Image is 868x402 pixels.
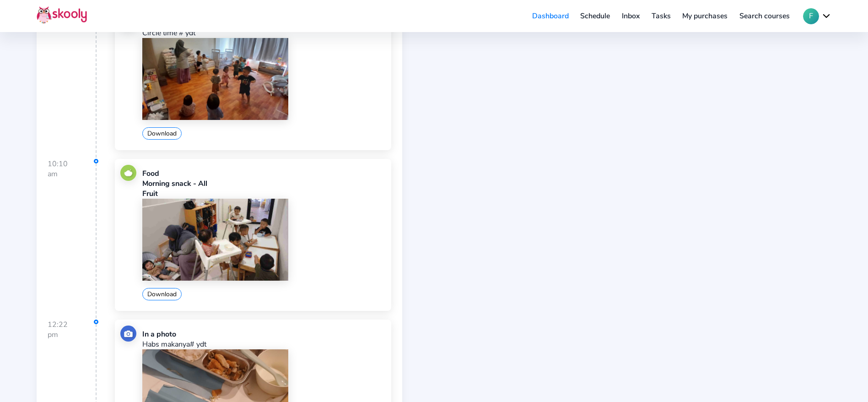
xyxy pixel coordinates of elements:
button: Download [142,288,182,300]
p: Circle time # ydt [142,28,385,38]
img: Skooly [37,6,87,24]
a: Search courses [733,9,796,23]
div: 10:10 [48,159,97,318]
button: Fchevron down outline [803,8,831,24]
a: Inbox [616,9,646,23]
img: 202104011006135110480677012997050329048862732472202510010310519490768347068633.jpg [142,199,288,281]
div: am [48,169,96,179]
button: Download [142,127,182,140]
p: Habs makanya# ydt [142,339,385,349]
a: Dashboard [526,9,575,23]
img: 202104011006135110480677012997050329048862732472202510010253568054402643670297.jpg [142,38,288,120]
div: 9:53 [48,8,97,158]
img: photo.jpg [120,326,136,342]
div: Food [142,168,385,179]
a: My purchases [676,9,733,23]
div: Fruit [142,189,385,199]
a: Tasks [646,9,677,23]
div: In a photo [142,329,385,339]
a: Schedule [575,9,616,23]
div: pm [48,330,96,340]
div: Morning snack - All [142,179,385,189]
img: food.jpg [120,165,136,181]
